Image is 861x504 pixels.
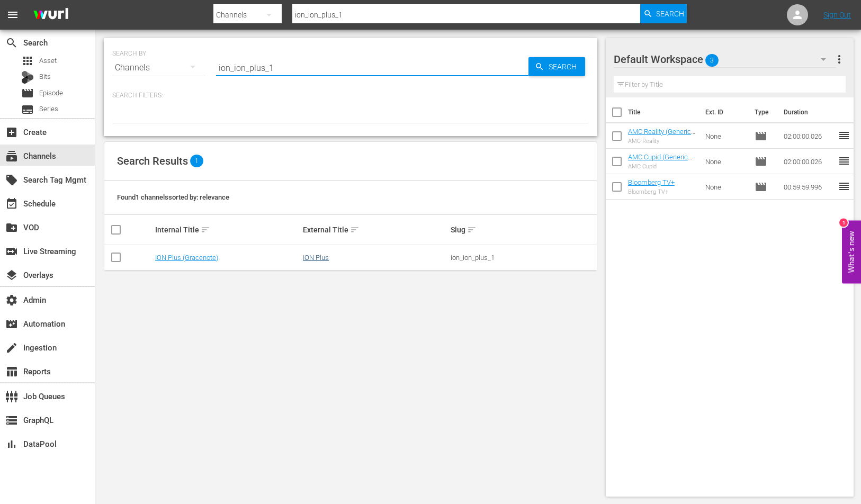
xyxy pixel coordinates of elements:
span: Ingestion [5,341,18,354]
span: reorder [838,180,850,193]
span: Episode [755,181,767,193]
span: Episode [755,155,767,168]
span: 3 [705,49,719,71]
span: DataPool [5,438,18,451]
div: Internal Title [155,223,300,236]
td: None [701,174,750,200]
span: more_vert [833,53,846,66]
div: Channels [112,53,205,83]
span: Episode [21,87,34,100]
span: Search [656,4,684,23]
a: AMC Cupid (Generic EPG) [628,153,692,169]
a: ION Plus (Gracenote) [155,254,218,262]
span: Search [544,57,585,76]
span: GraphQL [5,414,18,427]
span: menu [6,8,19,21]
span: Search Tag Mgmt [5,174,18,186]
div: Bits [21,71,34,84]
td: 02:00:00.026 [779,123,838,149]
a: Bloomberg TV+ [628,178,675,186]
span: sort [467,225,477,235]
a: ION Plus [303,254,329,262]
button: Search [640,4,687,23]
span: Bits [39,71,51,82]
span: Found 1 channels sorted by: relevance [117,193,229,201]
div: AMC Cupid [628,163,697,170]
span: Asset [39,56,57,66]
button: Open Feedback Widget [842,221,861,284]
span: Overlays [5,269,18,282]
th: Title [628,97,699,127]
span: sort [350,225,360,235]
div: Bloomberg TV+ [628,188,675,195]
div: AMC Reality [628,138,697,145]
td: None [701,123,750,149]
td: 02:00:00.026 [779,149,838,174]
div: Slug [451,223,595,236]
span: 1 [190,155,203,167]
span: Create [5,126,18,139]
span: Schedule [5,197,18,210]
span: Reports [5,365,18,378]
span: Job Queues [5,390,18,403]
span: reorder [838,155,850,167]
img: ans4CAIJ8jUAAAAAAAAAAAAAAAAAAAAAAAAgQb4GAAAAAAAAAAAAAAAAAAAAAAAAJMjXAAAAAAAAAAAAAAAAAAAAAAAAgAT5G... [25,3,76,28]
span: Series [39,104,58,114]
td: 00:59:59.996 [779,174,838,200]
span: Admin [5,294,18,307]
span: Search Results [117,155,188,167]
span: Channels [5,150,18,163]
div: Default Workspace [614,44,837,74]
span: Episode [39,88,63,98]
span: sort [201,225,210,235]
span: Automation [5,318,18,330]
span: Search [5,37,18,49]
div: External Title [303,223,447,236]
a: AMC Reality (Generic EPG) [628,128,695,143]
th: Duration [777,97,841,127]
th: Type [748,97,777,127]
div: 1 [839,219,848,227]
button: more_vert [833,47,846,72]
span: Series [21,103,34,116]
span: VOD [5,221,18,234]
p: Search Filters: [112,91,589,100]
span: Episode [755,130,767,142]
span: Asset [21,55,34,67]
th: Ext. ID [699,97,748,127]
a: Sign Out [823,11,851,19]
span: reorder [838,129,850,142]
div: ion_ion_plus_1 [451,254,595,262]
span: Live Streaming [5,245,18,258]
button: Search [528,57,585,76]
td: None [701,149,750,174]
